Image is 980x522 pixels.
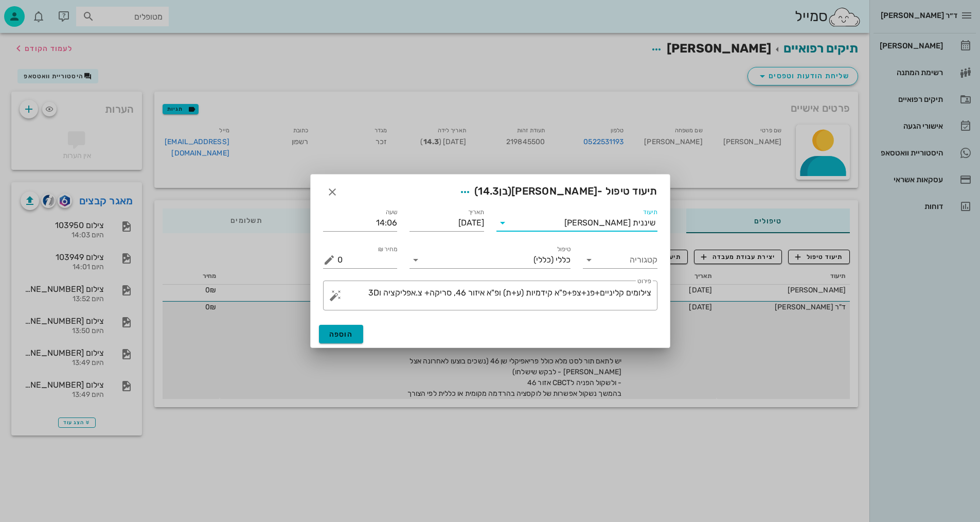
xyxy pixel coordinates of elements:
label: מחיר ₪ [378,246,398,253]
div: שיננית [PERSON_NAME] [564,218,655,228]
label: פירוט [637,277,651,285]
span: 14.3 [478,185,499,197]
span: [PERSON_NAME] [511,185,597,197]
span: כללי [556,255,571,265]
label: טיפול [557,246,571,253]
label: תיעוד [643,208,657,216]
span: (כללי) [533,255,554,265]
button: מחיר ₪ appended action [323,254,335,266]
span: הוספה [329,330,353,339]
span: (בן ) [474,185,511,197]
label: תאריך [468,208,484,216]
button: הוספה [319,325,364,343]
span: תיעוד טיפול - [456,183,657,201]
label: שעה [386,208,398,216]
div: תיעודשיננית [PERSON_NAME] [496,215,657,231]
